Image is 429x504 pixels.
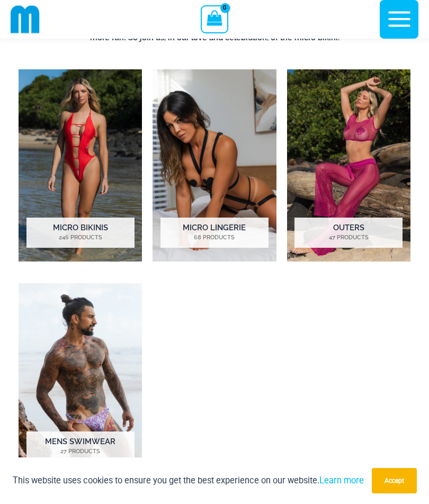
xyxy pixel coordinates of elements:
[319,475,364,485] a: Learn more
[26,447,135,456] mark: 27 Products
[19,69,142,262] img: Micro Bikinis
[160,218,269,247] h2: Micro Lingerie
[26,431,135,461] h2: Mens Swimwear
[294,233,403,242] mark: 47 Products
[160,233,269,242] mark: 68 Products
[201,5,228,33] a: View Shopping Cart, empty
[153,69,276,262] a: Visit product category Micro Lingerie
[287,69,410,262] a: Visit product category Outers
[13,473,364,488] p: This website uses cookies to ensure you get the best experience on our website.
[26,218,135,247] h2: Micro Bikinis
[287,69,410,262] img: Outers
[294,218,403,247] h2: Outers
[26,233,135,242] mark: 246 Products
[19,69,142,262] a: Visit product category Micro Bikinis
[372,468,417,493] button: Accept
[19,283,142,475] img: Mens Swimwear
[153,69,276,262] img: Micro Lingerie
[19,283,142,475] a: Visit product category Mens Swimwear
[11,5,40,34] img: cropped mm emblem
